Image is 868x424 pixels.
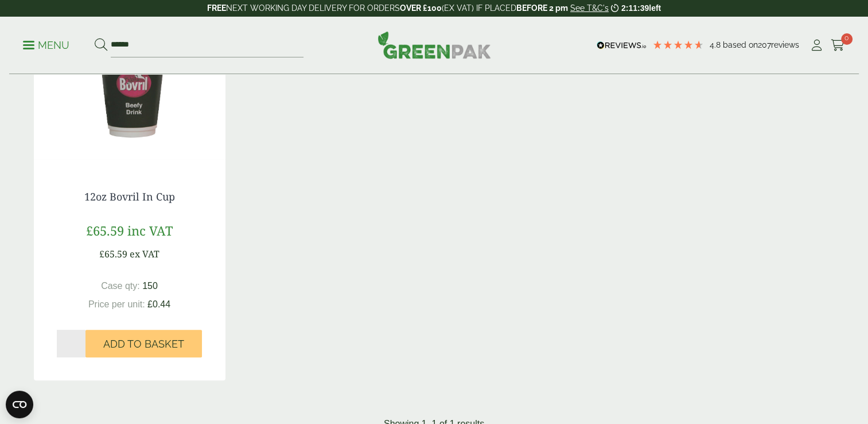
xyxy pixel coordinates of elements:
[597,41,647,49] img: REVIEWS.io
[400,3,442,13] strong: OVER £100
[841,33,853,45] span: 0
[831,40,845,51] i: Cart
[516,3,568,13] strong: BEFORE 2 pm
[758,40,771,49] span: 207
[84,190,175,203] a: 12oz Bovril In Cup
[831,37,845,54] a: 0
[377,31,491,59] img: GreenPak Supplies
[723,40,758,49] span: Based on
[86,222,124,239] span: £65.59
[85,330,202,357] button: Add to Basket
[710,40,723,49] span: 4.8
[6,391,33,418] button: Open CMP widget
[103,338,184,350] span: Add to Basket
[127,222,173,239] span: inc VAT
[771,40,799,49] span: reviews
[649,3,661,13] span: left
[88,299,145,309] span: Price per unit:
[23,38,69,52] p: Menu
[570,3,609,13] a: See T&C's
[652,40,704,50] div: 4.79 Stars
[809,40,824,51] i: My Account
[23,38,69,50] a: Menu
[130,248,159,260] span: ex VAT
[207,3,226,13] strong: FREE
[621,3,649,13] span: 2:11:39
[101,281,140,291] span: Case qty:
[34,24,225,168] img: 12oz Bovril In Cup -0
[142,281,158,291] span: 150
[147,299,170,309] span: £0.44
[99,248,127,260] span: £65.59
